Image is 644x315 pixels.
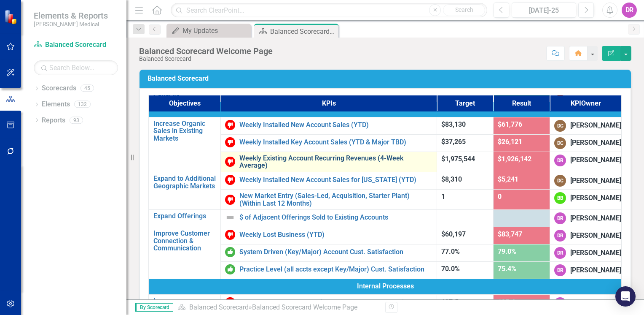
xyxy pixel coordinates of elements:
[554,155,566,166] div: DR
[515,5,573,16] div: [DATE]-25
[169,25,249,36] a: My Updates
[220,117,437,134] td: Double-Click to Edit Right Click for Context Menu
[498,175,518,183] span: $5,241
[498,155,531,163] span: $1,926,142
[554,230,566,242] div: DR
[239,231,432,239] a: Weekly Lost Business (YTD)
[153,175,216,190] a: Expand to Additional Geographic Markets
[225,264,235,274] img: On or Above Target
[153,230,216,252] a: Improve Customer Connection & Communication
[550,227,622,244] td: Double-Click to Edit
[441,175,462,183] span: $8,310
[554,297,566,309] div: DR
[220,134,437,152] td: Double-Click to Edit Right Click for Context Menu
[220,210,437,227] td: Double-Click to Edit Right Click for Context Menu
[570,231,621,241] div: [PERSON_NAME]
[498,193,502,201] span: 0
[80,85,94,92] div: 45
[225,247,235,257] img: On or Above Target
[220,262,437,279] td: Double-Click to Edit Right Click for Context Menu
[177,303,379,312] div: »
[622,3,637,18] button: DR
[550,134,622,152] td: Double-Click to Edit
[4,10,19,24] img: ClearPoint Strategy
[615,286,636,307] div: Open Intercom Messenger
[42,84,76,93] a: Scorecards
[239,214,432,221] a: $ of Adjacent Offerings Sold to Existing Accounts
[153,282,617,291] span: Internal Processes
[498,138,522,146] span: $26,121
[225,120,235,130] img: Below Target
[570,155,621,165] div: [PERSON_NAME]
[550,244,622,262] td: Double-Click to Edit
[239,248,432,256] a: System Driven (Key/Major) Account Cust. Satisfaction
[441,247,460,255] span: 77.0%
[139,46,273,56] div: Balanced Scorecard Welcome Page
[42,100,70,109] a: Elements
[153,212,216,220] a: Expand Offerings
[74,101,91,108] div: 132
[554,264,566,276] div: DR
[34,21,108,27] small: [PERSON_NAME] Medical
[498,120,522,128] span: $61,776
[270,26,336,37] div: Balanced Scorecard Welcome Page
[252,303,357,311] div: Balanced Scorecard Welcome Page
[498,265,516,273] span: 75.4%
[441,138,466,146] span: $37,265
[550,152,622,172] td: Double-Click to Edit
[550,190,622,210] td: Double-Click to Edit
[239,299,432,306] a: Plant Associate Efficiency (Pieces Per Associate Hour)
[443,4,485,16] button: Search
[225,212,235,223] img: Not Defined
[570,266,621,275] div: [PERSON_NAME]
[239,266,432,273] a: Practice Level (all accts except Key/Major) Cust. Satisfaction
[42,116,65,125] a: Reports
[550,210,622,227] td: Double-Click to Edit
[498,247,516,255] span: 79.0%
[220,190,437,210] td: Double-Click to Edit Right Click for Context Menu
[149,279,622,295] td: Double-Click to Edit
[149,172,220,210] td: Double-Click to Edit Right Click for Context Menu
[220,152,437,172] td: Double-Click to Edit Right Click for Context Menu
[441,193,445,201] span: 1
[34,40,118,50] a: Balanced Scorecard
[225,195,235,205] img: Below Target
[455,6,473,13] span: Search
[441,230,466,238] span: $60,197
[570,121,621,130] div: [PERSON_NAME]
[570,248,621,258] div: [PERSON_NAME]
[171,3,487,18] input: Search ClearPoint...
[550,117,622,134] td: Double-Click to Edit
[225,297,235,307] img: Below Target
[441,120,466,128] span: $83,130
[239,121,432,129] a: Weekly Installed New Account Sales (YTD)
[139,56,273,62] div: Balanced Scorecard
[570,176,621,186] div: [PERSON_NAME]
[149,117,220,172] td: Double-Click to Edit Right Click for Context Menu
[570,214,621,223] div: [PERSON_NAME]
[149,210,220,227] td: Double-Click to Edit Right Click for Context Menu
[570,138,621,148] div: [PERSON_NAME]
[225,175,235,185] img: Below Target
[189,303,249,311] a: Balanced Scorecard
[554,137,566,149] div: DC
[550,262,622,279] td: Double-Click to Edit
[441,155,475,163] span: $1,975,544
[182,25,249,36] div: My Updates
[239,176,432,184] a: Weekly Installed New Account Sales for [US_STATE] (YTD)
[239,138,432,146] a: Weekly Installed Key Account Sales (YTD & Major TBD)
[220,244,437,262] td: Double-Click to Edit Right Click for Context Menu
[554,212,566,224] div: DR
[512,3,576,18] button: [DATE]-25
[220,295,437,312] td: Double-Click to Edit Right Click for Context Menu
[225,137,235,147] img: Below Target
[554,120,566,132] div: DC
[239,155,432,169] a: Weekly Existing Account Recurring Revenues (4-Week Average)
[570,193,621,203] div: [PERSON_NAME]
[441,298,459,306] span: 137.5
[153,120,216,142] a: Increase Organic Sales in Existing Markets
[570,299,621,308] div: [PERSON_NAME]
[550,172,622,190] td: Double-Click to Edit
[34,60,118,75] input: Search Below...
